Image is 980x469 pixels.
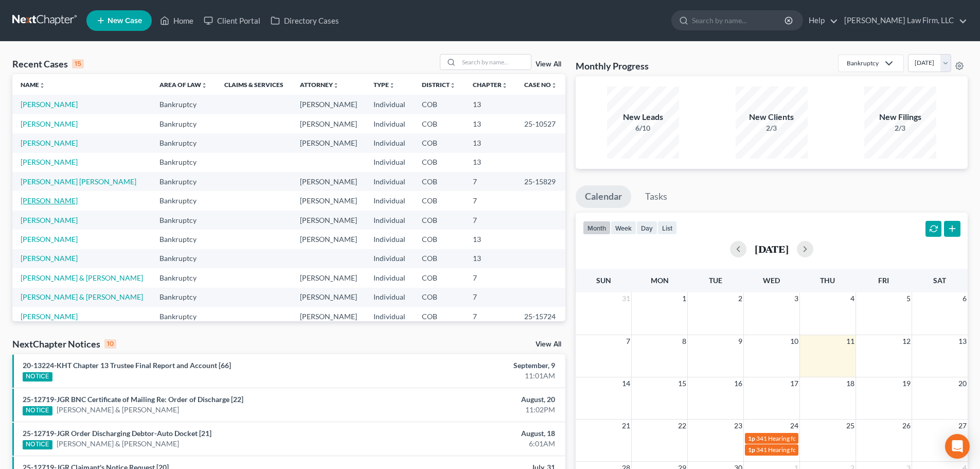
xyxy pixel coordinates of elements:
td: 7 [465,307,516,326]
i: unfold_more [551,82,557,89]
td: 7 [465,211,516,230]
div: NextChapter Notices [12,338,116,350]
a: [PERSON_NAME] [21,119,78,128]
td: COB [414,288,464,307]
td: 7 [465,191,516,210]
td: 13 [465,133,516,152]
td: Individual [365,191,414,210]
div: 10 [104,339,116,349]
span: 22 [677,420,687,432]
span: 17 [789,377,799,390]
span: 341 Hearing for [PERSON_NAME] [756,435,848,442]
td: Bankruptcy [151,211,216,230]
div: Recent Cases [12,58,84,70]
td: COB [414,268,464,287]
span: Sat [933,276,946,285]
td: COB [414,211,464,230]
td: COB [414,191,464,210]
a: [PERSON_NAME] & [PERSON_NAME] [57,439,179,449]
a: [PERSON_NAME] [21,100,78,109]
td: Bankruptcy [151,95,216,114]
td: Individual [365,172,414,191]
td: [PERSON_NAME] [292,288,365,307]
a: [PERSON_NAME] Law Firm, LLC [839,11,967,30]
span: 6 [961,292,968,305]
td: [PERSON_NAME] [292,172,365,191]
td: [PERSON_NAME] [292,307,365,326]
span: Thu [820,276,835,285]
td: COB [414,307,464,326]
a: [PERSON_NAME] [21,138,78,147]
div: August, 20 [384,394,555,405]
span: 21 [621,420,631,432]
a: [PERSON_NAME] [21,235,78,244]
td: [PERSON_NAME] [292,95,365,114]
a: Case Nounfold_more [524,81,557,89]
span: 20 [957,377,968,390]
span: 7 [625,335,631,348]
h3: Monthly Progress [576,60,649,72]
a: Districtunfold_more [422,81,456,89]
a: [PERSON_NAME] [21,216,78,224]
td: 7 [465,172,516,191]
a: [PERSON_NAME] [PERSON_NAME] [21,177,136,186]
a: Directory Cases [265,11,344,30]
td: 25-10527 [516,114,565,133]
td: Bankruptcy [151,133,216,152]
div: 11:01AM [384,371,555,381]
td: Individual [365,268,414,287]
span: Fri [878,276,889,285]
th: Claims & Services [216,74,292,95]
td: Bankruptcy [151,172,216,191]
td: Bankruptcy [151,249,216,268]
td: Individual [365,133,414,152]
td: [PERSON_NAME] [292,191,365,210]
a: Calendar [576,185,631,208]
span: 18 [845,377,856,390]
input: Search by name... [692,11,786,30]
td: Individual [365,249,414,268]
div: New Clients [736,111,808,123]
span: Mon [651,276,669,285]
span: 1p [748,446,755,454]
a: Home [155,11,199,30]
i: unfold_more [389,82,395,89]
div: NOTICE [23,440,52,449]
td: 7 [465,288,516,307]
a: [PERSON_NAME] [21,312,78,321]
td: [PERSON_NAME] [292,211,365,230]
a: [PERSON_NAME] [21,254,78,263]
td: 13 [465,114,516,133]
a: Nameunfold_more [21,81,45,89]
i: unfold_more [39,82,45,89]
td: Individual [365,95,414,114]
span: 9 [737,335,743,348]
td: 25-15724 [516,307,565,326]
td: Individual [365,153,414,172]
span: Sun [596,276,611,285]
td: 13 [465,249,516,268]
span: 31 [621,292,631,305]
span: 1p [748,435,755,442]
a: [PERSON_NAME] [21,158,78,166]
div: New Leads [607,111,679,123]
div: Bankruptcy [847,59,879,67]
span: 5 [905,292,912,305]
div: September, 9 [384,360,555,371]
span: 3 [793,292,799,305]
a: 20-13224-KHT Chapter 13 Trustee Final Report and Account [66] [23,361,231,370]
span: 26 [901,420,912,432]
button: month [583,221,611,235]
span: Wed [763,276,780,285]
td: COB [414,172,464,191]
a: [PERSON_NAME] & [PERSON_NAME] [57,405,179,415]
span: New Case [108,17,142,25]
td: Bankruptcy [151,268,216,287]
td: [PERSON_NAME] [292,230,365,249]
span: 14 [621,377,631,390]
span: 13 [957,335,968,348]
td: COB [414,95,464,114]
td: 13 [465,230,516,249]
td: [PERSON_NAME] [292,133,365,152]
button: day [636,221,657,235]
